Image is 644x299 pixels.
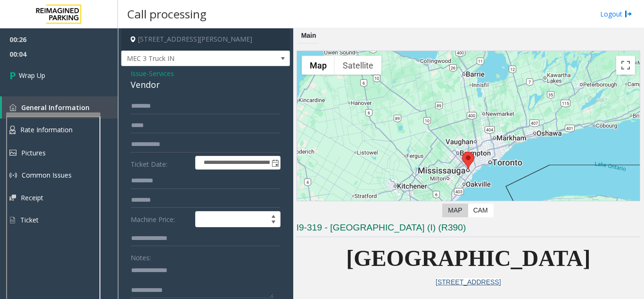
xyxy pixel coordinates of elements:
[346,246,590,271] span: [GEOGRAPHIC_DATA]
[21,103,90,112] span: General Information
[270,156,280,170] span: Toggle popup
[442,204,468,217] label: Map
[267,219,280,227] span: Decrease value
[600,9,632,19] a: Logout
[335,56,381,75] button: Show satellite imagery
[616,56,635,75] button: Toggle fullscreen view
[299,28,319,43] div: Main
[147,69,174,78] span: -
[122,51,256,66] span: MEC 3 Truck IN
[297,222,640,237] h3: I9-319 - [GEOGRAPHIC_DATA] (I) (R390)
[625,9,632,19] img: logout
[128,211,193,227] label: Machine Price:
[436,278,501,286] a: [STREET_ADDRESS]
[19,70,45,80] span: Wrap Up
[128,156,193,170] label: Ticket Date:
[468,204,494,217] label: CAM
[131,68,147,78] span: Issue
[149,68,174,78] span: Services
[462,152,474,169] div: 1 Robert Speck Parkway, Mississauga, ON
[123,2,211,26] h3: Call processing
[121,28,290,51] h4: [STREET_ADDRESS][PERSON_NAME]
[131,249,151,263] label: Notes:
[267,212,280,219] span: Increase value
[131,78,281,91] div: Vendor
[9,104,17,111] img: 'icon'
[2,96,118,119] a: General Information
[302,56,335,75] button: Show street map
